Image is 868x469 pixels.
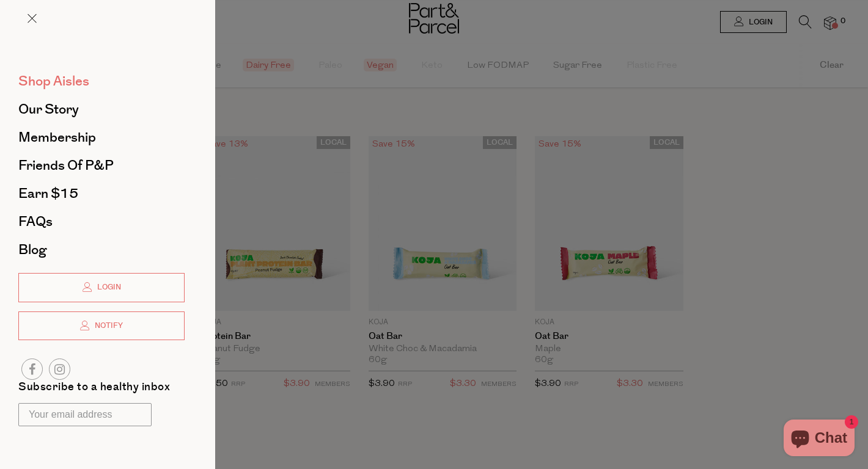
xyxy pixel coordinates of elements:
[18,131,185,144] a: Membership
[18,156,114,175] span: Friends of P&P
[18,159,185,172] a: Friends of P&P
[18,382,170,397] label: Subscribe to a healthy inbox
[18,100,79,119] span: Our Story
[18,128,96,147] span: Membership
[18,103,185,116] a: Our Story
[780,420,858,459] inbox-online-store-chat: Shopify online store chat
[18,187,185,200] a: Earn $15
[18,71,89,91] span: Shop Aisles
[18,212,53,231] span: FAQs
[18,215,185,228] a: FAQs
[18,311,185,341] a: Notify
[92,321,123,331] span: Notify
[18,243,185,256] a: Blog
[18,403,152,426] input: Your email address
[18,184,78,203] span: Earn $15
[18,75,185,88] a: Shop Aisles
[18,273,185,302] a: Login
[18,240,46,260] span: Blog
[94,282,121,293] span: Login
